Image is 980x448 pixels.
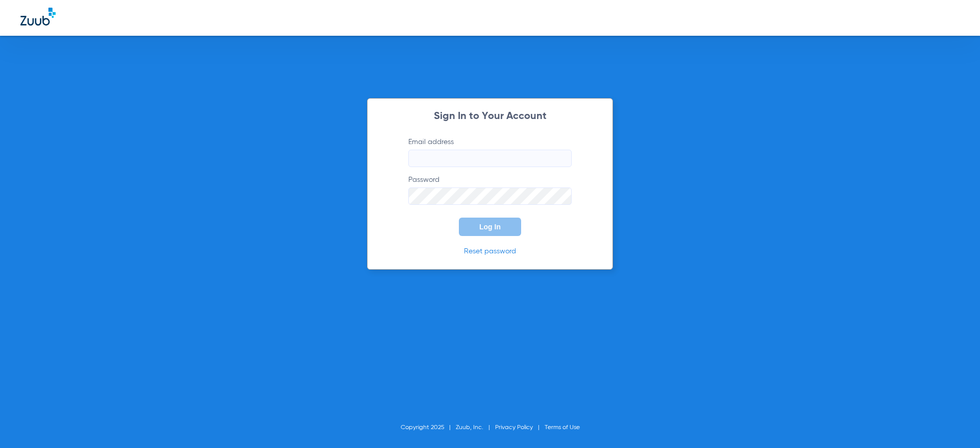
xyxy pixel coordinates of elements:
[479,223,501,231] span: Log In
[20,8,56,26] img: Zuub Logo
[408,187,572,205] input: Password
[408,137,572,167] label: Email address
[545,425,580,431] a: Terms of Use
[495,425,533,431] a: Privacy Policy
[464,248,516,255] a: Reset password
[408,150,572,167] input: Email address
[408,175,572,205] label: Password
[401,422,456,433] li: Copyright 2025
[456,422,495,433] li: Zuub, Inc.
[459,218,521,236] button: Log In
[393,111,587,122] h2: Sign In to Your Account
